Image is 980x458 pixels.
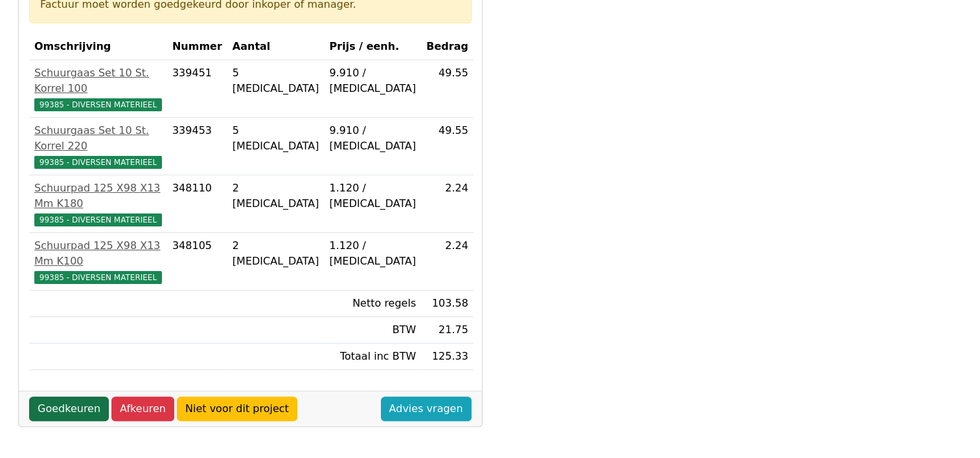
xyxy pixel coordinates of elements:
th: Aantal [227,34,325,60]
div: Schuurpad 125 X98 X13 Mm K180 [34,180,162,212]
span: 99385 - DIVERSEN MATERIEEL [34,271,162,284]
td: Totaal inc BTW [324,343,421,370]
td: 348105 [167,233,227,290]
a: Schuurpad 125 X98 X13 Mm K10099385 - DIVERSEN MATERIEEL [34,238,162,285]
div: 2 [MEDICAL_DATA] [233,180,319,212]
a: Schuurpad 125 X98 X13 Mm K18099385 - DIVERSEN MATERIEEL [34,180,162,227]
th: Nummer [167,34,227,60]
a: Afkeuren [111,397,174,421]
td: 49.55 [421,118,473,175]
div: 9.910 / [MEDICAL_DATA] [329,65,416,96]
span: 99385 - DIVERSEN MATERIEEL [34,98,162,111]
div: 1.120 / [MEDICAL_DATA] [329,238,416,269]
th: Omschrijving [29,34,167,60]
td: 2.24 [421,175,473,233]
td: 103.58 [421,290,473,317]
td: 21.75 [421,317,473,343]
div: 9.910 / [MEDICAL_DATA] [329,123,416,154]
a: Schuurgaas Set 10 St. Korrel 10099385 - DIVERSEN MATERIEEL [34,65,162,112]
span: 99385 - DIVERSEN MATERIEEL [34,213,162,226]
td: 339453 [167,118,227,175]
div: 5 [MEDICAL_DATA] [233,65,319,96]
td: 348110 [167,175,227,233]
a: Niet voor dit project [177,397,297,421]
th: Bedrag [421,34,473,60]
a: Schuurgaas Set 10 St. Korrel 22099385 - DIVERSEN MATERIEEL [34,123,162,169]
th: Prijs / eenh. [324,34,421,60]
a: Goedkeuren [29,397,109,421]
td: 339451 [167,60,227,118]
td: 2.24 [421,233,473,290]
div: Schuurgaas Set 10 St. Korrel 100 [34,65,162,96]
div: 5 [MEDICAL_DATA] [233,123,319,154]
span: 99385 - DIVERSEN MATERIEEL [34,156,162,169]
td: Netto regels [324,290,421,317]
div: 1.120 / [MEDICAL_DATA] [329,180,416,212]
div: 2 [MEDICAL_DATA] [233,238,319,269]
td: 49.55 [421,60,473,118]
div: Schuurgaas Set 10 St. Korrel 220 [34,123,162,154]
td: BTW [324,317,421,343]
a: Advies vragen [381,397,472,421]
td: 125.33 [421,343,473,370]
div: Schuurpad 125 X98 X13 Mm K100 [34,238,162,269]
